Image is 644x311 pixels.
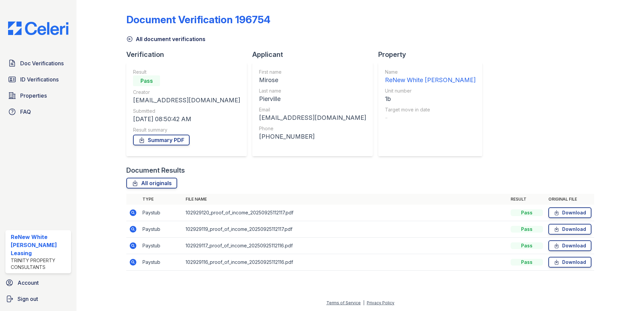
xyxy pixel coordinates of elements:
[385,94,476,104] div: 1b
[20,108,31,116] span: FAQ
[546,194,594,205] th: Original file
[511,242,543,249] div: Pass
[363,300,364,305] div: |
[11,257,68,271] div: Trinity Property Consultants
[140,238,183,254] td: Paystub
[18,295,38,303] span: Sign out
[508,194,546,205] th: Result
[18,279,39,287] span: Account
[133,96,240,105] div: [EMAIL_ADDRESS][DOMAIN_NAME]
[11,233,68,257] div: ReNew White [PERSON_NAME] Leasing
[378,50,488,59] div: Property
[140,194,183,205] th: Type
[548,224,591,235] a: Download
[385,75,476,85] div: ReNew White [PERSON_NAME]
[259,113,366,123] div: [EMAIL_ADDRESS][DOMAIN_NAME]
[183,205,508,221] td: 102929120_proof_of_income_20250925112117.pdf
[548,240,591,251] a: Download
[326,300,361,305] a: Terms of Service
[133,69,240,75] div: Result
[259,88,366,94] div: Last name
[126,13,270,26] div: Document Verification 196754
[126,35,205,43] a: All document verifications
[367,300,394,305] a: Privacy Policy
[183,194,508,205] th: File name
[5,89,71,102] a: Properties
[133,135,190,145] a: Summary PDF
[183,221,508,238] td: 102929119_proof_of_income_20250925112117.pdf
[259,106,366,113] div: Email
[133,108,240,114] div: Submitted
[511,209,543,216] div: Pass
[20,75,59,83] span: ID Verifications
[126,178,177,188] a: All originals
[126,50,252,59] div: Verification
[140,254,183,271] td: Paystub
[511,259,543,266] div: Pass
[259,75,366,85] div: Mirose
[133,127,240,133] div: Result summary
[259,94,366,104] div: Pierville
[5,73,71,86] a: ID Verifications
[385,113,476,123] div: -
[385,88,476,94] div: Unit number
[385,69,476,85] a: Name ReNew White [PERSON_NAME]
[133,114,240,124] div: [DATE] 08:50:42 AM
[133,75,160,86] div: Pass
[5,105,71,118] a: FAQ
[183,238,508,254] td: 102929117_proof_of_income_20250925112116.pdf
[259,125,366,132] div: Phone
[548,207,591,218] a: Download
[259,69,366,75] div: First name
[140,221,183,238] td: Paystub
[140,205,183,221] td: Paystub
[385,69,476,75] div: Name
[133,89,240,96] div: Creator
[126,166,185,175] div: Document Results
[548,257,591,268] a: Download
[385,106,476,113] div: Target move in date
[3,276,74,289] a: Account
[511,226,543,233] div: Pass
[3,292,74,306] a: Sign out
[252,50,378,59] div: Applicant
[183,254,508,271] td: 102929116_proof_of_income_20250925112116.pdf
[259,132,366,141] div: [PHONE_NUMBER]
[20,59,64,67] span: Doc Verifications
[5,57,71,70] a: Doc Verifications
[3,22,74,35] img: CE_Logo_Blue-a8612792a0a2168367f1c8372b55b34899dd931a85d93a1a3d3e32e68fde9ad4.png
[20,92,47,100] span: Properties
